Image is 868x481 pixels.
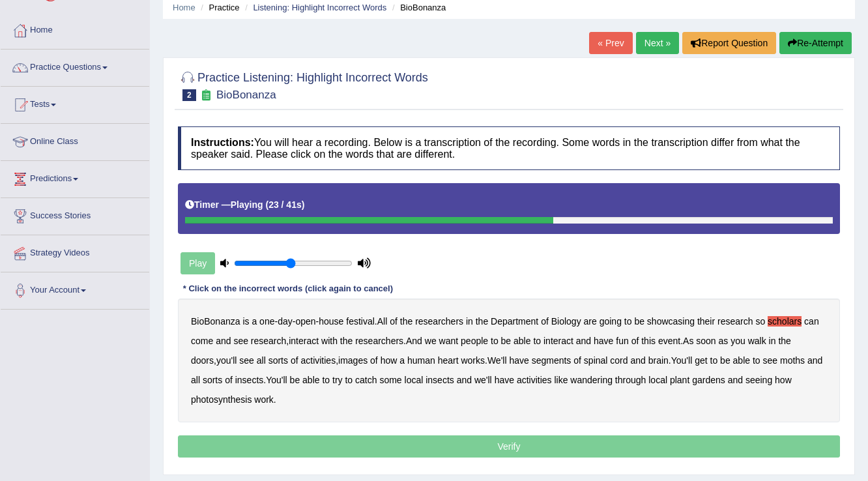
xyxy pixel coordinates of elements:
div: - - - . , . . , , . . . . [178,299,840,422]
b: moths [780,355,805,366]
b: going [600,316,622,327]
b: human [407,355,435,366]
a: Practice Questions [1,50,149,82]
b: and [728,375,743,385]
b: to [491,336,499,346]
b: of [541,316,549,327]
b: images [338,355,368,366]
b: to [753,355,760,366]
b: be [634,316,644,327]
b: have [594,336,613,346]
b: of [225,375,233,385]
a: Your Account [1,272,149,305]
b: see [233,336,248,346]
b: works [461,355,485,366]
b: some [379,375,401,385]
a: Home [173,3,195,12]
b: in [466,316,473,327]
b: catch [355,375,377,385]
li: Practice [197,1,239,14]
b: to [345,375,353,385]
b: we'll [474,375,492,385]
a: Home [1,12,149,45]
b: event [658,336,680,346]
b: their [697,316,715,327]
a: Strategy Videos [1,235,149,268]
b: Instructions: [191,137,254,148]
b: seeing [745,375,772,385]
b: And [406,336,422,346]
b: sorts [203,375,222,385]
b: this [641,336,656,346]
button: Report Question [682,32,776,54]
b: and [807,355,822,366]
b: and [576,336,591,346]
b: we [425,336,437,346]
b: one [259,316,274,327]
b: you'll [216,355,237,366]
b: spinal [584,355,608,366]
a: « Prev [589,32,632,54]
b: of [573,355,581,366]
b: research [251,336,286,346]
b: is [242,316,249,327]
b: scholars [768,316,802,327]
b: heart [438,355,459,366]
span: 2 [182,89,196,101]
b: research [717,316,753,327]
b: through [615,375,646,385]
b: of [291,355,298,366]
b: to [710,355,718,366]
b: Department [491,316,538,327]
b: to [624,316,632,327]
b: 23 / 41s [268,199,302,210]
b: activities [517,375,552,385]
b: you [731,336,745,346]
b: get [695,355,707,366]
b: have [509,355,528,366]
b: a [252,316,257,327]
b: the [778,336,790,346]
li: BioBonanza [389,1,446,14]
b: like [554,375,568,385]
div: * Click on the incorrect words (click again to cancel) [178,283,398,295]
b: We'll [487,355,507,366]
b: all [191,375,200,385]
a: Predictions [1,161,149,194]
b: walk [748,336,766,346]
small: Exam occurring question [199,89,213,102]
b: All [377,316,388,327]
b: local [648,375,667,385]
b: photosynthesis [191,394,252,405]
small: BioBonanza [216,89,276,101]
b: doors [191,355,214,366]
b: of [631,336,639,346]
a: Next » [636,32,679,54]
a: Online Class [1,124,149,156]
b: have [495,375,514,385]
b: of [370,355,378,366]
b: be [720,355,731,366]
b: want [439,336,459,346]
b: a [399,355,405,366]
b: wandering [570,375,613,385]
b: activities [300,355,336,366]
h4: You will hear a recording. Below is a transcription of the recording. Some words in the transcrip... [178,126,840,170]
b: showcasing [647,316,695,327]
b: able [514,336,530,346]
b: how [381,355,398,366]
a: Success Stories [1,198,149,231]
b: the [340,336,353,346]
a: Listening: Highlight Incorrect Words [253,3,386,12]
b: can [804,316,819,327]
b: and [216,336,231,346]
b: You'll [671,355,693,366]
b: be [501,336,512,346]
h2: Practice Listening: Highlight Incorrect Words [178,68,428,101]
b: people [461,336,488,346]
button: Re-Attempt [779,32,852,54]
b: ) [302,199,305,210]
b: fun [616,336,628,346]
b: local [405,375,424,385]
b: Playing [231,199,263,210]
